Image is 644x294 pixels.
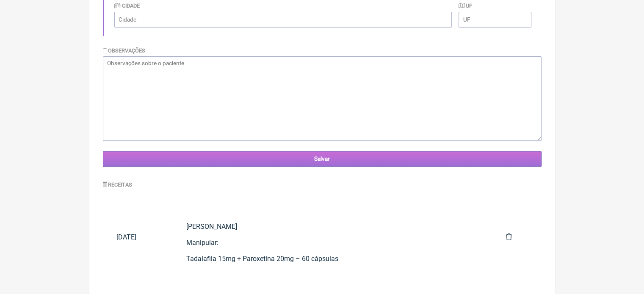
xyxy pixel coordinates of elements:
[172,208,492,267] a: [PERSON_NAME]Manipular:Tadalafila 15mg + Paroxetina 20mg – 60 cápsulasTomar 1 cápsula todas as no...
[103,181,133,188] label: Receitas
[103,151,542,167] input: Salvar
[186,223,478,231] div: [PERSON_NAME]
[103,226,173,248] a: [DATE]
[103,47,146,54] label: Observações
[186,255,478,263] div: Tadalafila 15mg + Paroxetina 20mg – 60 cápsulas
[186,239,478,247] div: Manipular:
[459,12,531,27] input: UF
[114,3,140,9] label: Cidade
[459,3,472,9] label: UF
[114,12,452,27] input: Cidade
